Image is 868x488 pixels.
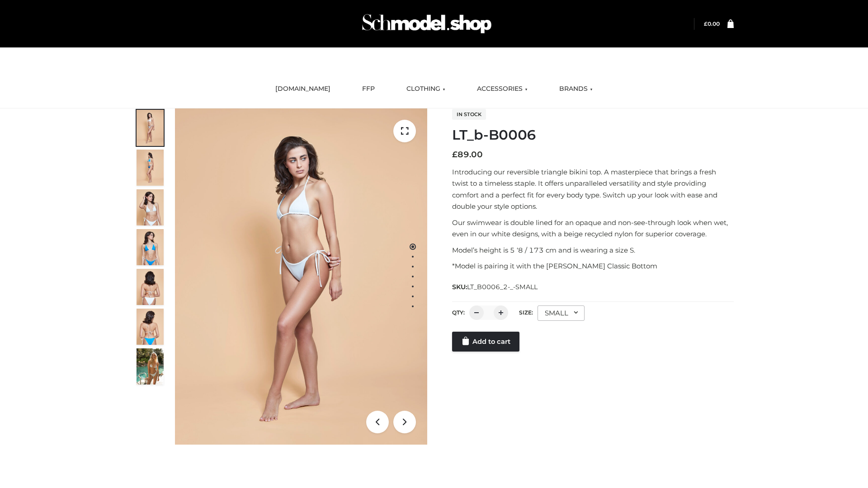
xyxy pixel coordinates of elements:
img: ArielClassicBikiniTop_CloudNine_AzureSky_OW114ECO_1 [175,108,427,445]
a: [DOMAIN_NAME] [269,79,337,99]
span: £ [452,150,458,160]
img: Schmodel Admin 964 [359,6,495,42]
a: CLOTHING [400,79,452,99]
img: ArielClassicBikiniTop_CloudNine_AzureSky_OW114ECO_2-scaled.jpg [137,150,164,186]
p: Model’s height is 5 ‘8 / 173 cm and is wearing a size S. [452,244,734,256]
div: SMALL [538,305,585,321]
a: £0.00 [704,20,720,27]
span: LT_B0006_2-_-SMALL [467,283,538,291]
h1: LT_b-B0006 [452,127,734,143]
bdi: 89.00 [452,150,483,160]
span: In stock [452,109,486,120]
img: ArielClassicBikiniTop_CloudNine_AzureSky_OW114ECO_1-scaled.jpg [137,110,164,146]
p: *Model is pairing it with the [PERSON_NAME] Classic Bottom [452,260,734,272]
img: ArielClassicBikiniTop_CloudNine_AzureSky_OW114ECO_4-scaled.jpg [137,229,164,265]
p: Our swimwear is double lined for an opaque and non-see-through look when wet, even in our white d... [452,217,734,240]
p: Introducing our reversible triangle bikini top. A masterpiece that brings a fresh twist to a time... [452,166,734,212]
span: SKU: [452,282,538,292]
label: Size: [519,309,533,316]
img: Arieltop_CloudNine_AzureSky2.jpg [137,348,164,385]
img: ArielClassicBikiniTop_CloudNine_AzureSky_OW114ECO_3-scaled.jpg [137,189,164,225]
a: FFP [355,79,382,99]
bdi: 0.00 [704,20,720,27]
img: ArielClassicBikiniTop_CloudNine_AzureSky_OW114ECO_7-scaled.jpg [137,269,164,305]
span: £ [704,20,708,27]
label: QTY: [452,309,465,316]
a: ACCESSORIES [470,79,534,99]
img: ArielClassicBikiniTop_CloudNine_AzureSky_OW114ECO_8-scaled.jpg [137,309,164,345]
a: BRANDS [552,79,599,99]
a: Add to cart [452,332,519,352]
